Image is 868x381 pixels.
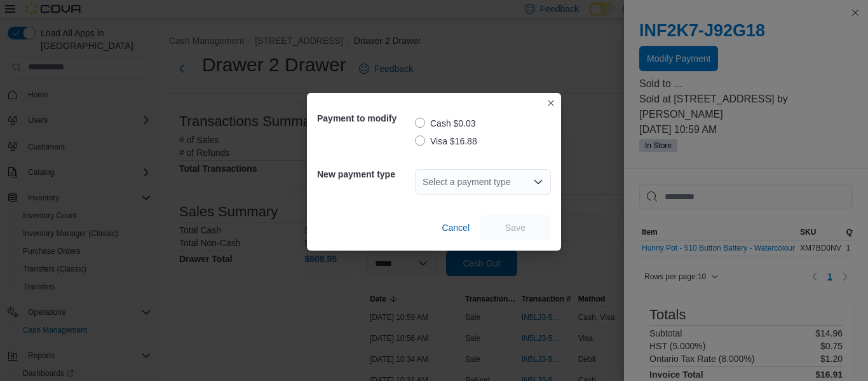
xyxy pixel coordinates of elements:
button: Save [480,215,551,240]
span: Save [505,221,526,234]
button: Open list of options [533,177,543,187]
h5: Payment to modify [317,106,412,131]
span: Cancel [442,221,470,234]
button: Closes this modal window [543,95,559,111]
input: Accessible screen reader label [423,174,424,190]
label: Cash $0.03 [415,116,476,131]
label: Visa $16.88 [415,134,477,149]
button: Cancel [437,215,475,240]
h5: New payment type [317,162,412,187]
